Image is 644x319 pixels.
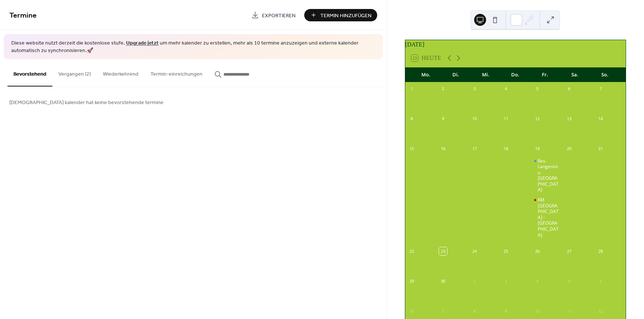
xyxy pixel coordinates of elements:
[538,158,559,193] div: Res. Langenlois: [GEOGRAPHIC_DATA]
[533,307,541,315] div: 10
[502,85,510,93] div: 4
[565,145,573,153] div: 20
[531,158,562,193] div: Res. Langenlois: Rohrendorf
[502,115,510,123] div: 11
[565,115,573,123] div: 13
[560,67,590,82] div: Sa.
[596,307,605,315] div: 12
[441,67,471,82] div: Di.
[470,115,479,123] div: 10
[97,59,144,86] button: Wiederkehrend
[533,277,541,285] div: 3
[144,59,208,86] button: Termin-einreichungen
[246,9,301,21] a: Exportieren
[408,145,416,153] div: 15
[126,38,159,48] a: Upgrade jetzt
[439,145,447,153] div: 16
[408,115,416,123] div: 8
[533,145,541,153] div: 19
[9,99,164,107] span: [DEMOGRAPHIC_DATA] kalender hat keine bevorstehende termine
[596,85,605,93] div: 7
[408,85,416,93] div: 1
[502,277,510,285] div: 2
[565,85,573,93] div: 6
[52,59,97,86] button: Vergangen (2)
[533,115,541,123] div: 12
[530,67,560,82] div: Fr.
[596,277,605,285] div: 5
[502,307,510,315] div: 9
[502,145,510,153] div: 18
[596,247,605,255] div: 28
[408,247,416,255] div: 22
[502,247,510,255] div: 25
[565,247,573,255] div: 27
[9,8,37,23] span: Termine
[405,40,626,49] div: [DATE]
[408,307,416,315] div: 6
[590,67,620,82] div: So.
[470,307,479,315] div: 8
[439,247,447,255] div: 23
[533,247,541,255] div: 26
[411,67,441,82] div: Mo.
[262,12,296,19] span: Exportieren
[11,40,375,54] span: Diese website nutzt derzeit die kostenlose stufe. um mehr kalender zu erstellen, mehr als 10 term...
[533,85,541,93] div: 5
[320,12,372,19] span: Termin Hinzufügen
[500,67,530,82] div: Do.
[439,85,447,93] div: 2
[471,67,501,82] div: Mi.
[470,277,479,285] div: 1
[565,307,573,315] div: 11
[470,247,479,255] div: 24
[470,85,479,93] div: 3
[439,307,447,315] div: 7
[439,277,447,285] div: 30
[596,145,605,153] div: 21
[596,115,605,123] div: 14
[439,115,447,123] div: 9
[531,197,562,238] div: KM Langenlois : Rohrendorf
[538,197,559,238] div: KM [GEOGRAPHIC_DATA] : [GEOGRAPHIC_DATA]
[408,277,416,285] div: 29
[470,145,479,153] div: 17
[565,277,573,285] div: 4
[7,59,52,86] button: Bevorstehend
[304,9,377,21] button: Termin Hinzufügen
